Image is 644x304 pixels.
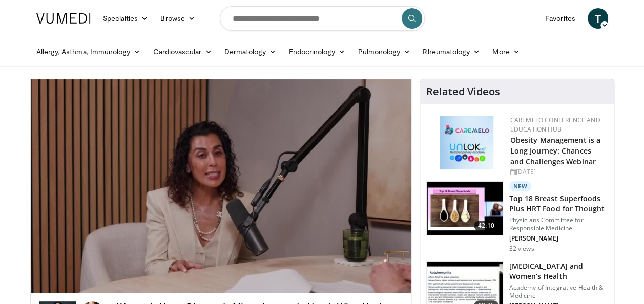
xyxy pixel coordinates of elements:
[509,284,608,300] p: Academy of Integrative Health & Medicine
[417,41,486,62] a: Rheumatology
[509,216,608,232] p: Physicians Committee for Responsible Medicine
[427,182,503,235] img: 3ab16177-7160-4972-8450-2c1e26834691.150x105_q85_crop-smart_upscale.jpg
[510,116,600,134] a: CaReMeLO Conference and Education Hub
[218,41,283,62] a: Dermatology
[539,8,581,29] a: Favorites
[147,41,218,62] a: Cardiovascular
[509,261,608,281] h3: [MEDICAL_DATA] and Women’s Health
[440,116,493,169] img: 45df64a9-a6de-482c-8a90-ada250f7980c.png.150x105_q85_autocrop_double_scale_upscale_version-0.2.jpg
[36,13,91,24] img: VuMedi Logo
[31,79,411,293] video-js: Video Player
[588,8,608,29] a: T
[351,41,417,62] a: Pulmonology
[426,181,608,253] a: 42:10 New Top 18 Breast Superfoods Plus HRT Food for Thought Physicians Committee for Responsible...
[97,8,155,29] a: Specialties
[30,41,147,62] a: Allergy, Asthma, Immunology
[486,41,526,62] a: More
[509,193,608,214] h3: Top 18 Breast Superfoods Plus HRT Food for Thought
[509,181,532,191] p: New
[154,8,201,29] a: Browse
[426,85,500,98] h4: Related Videos
[510,167,606,177] div: [DATE]
[282,41,351,62] a: Endocrinology
[510,135,600,166] a: Obesity Management is a Long Journey: Chances and Challenges Webinar
[220,6,425,31] input: Search topics, interventions
[474,221,498,231] span: 42:10
[509,245,534,253] p: 32 views
[509,234,608,243] p: [PERSON_NAME]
